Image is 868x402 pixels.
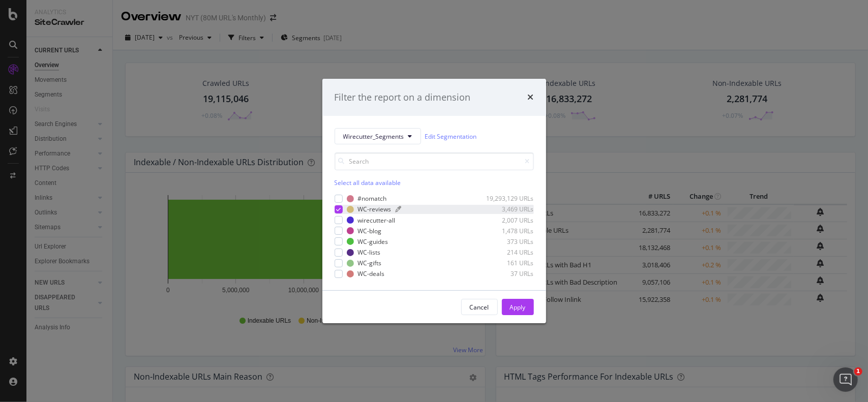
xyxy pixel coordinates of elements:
[335,178,534,187] div: Select all data available
[484,205,534,214] div: 3,469 URLs
[358,259,382,267] div: WC-gifts
[425,131,477,142] a: Edit Segmentation
[484,259,534,267] div: 161 URLs
[358,194,387,203] div: #nomatch
[510,303,526,312] div: Apply
[484,248,534,257] div: 214 URLs
[322,79,546,324] div: modal
[484,216,534,225] div: 2,007 URLs
[358,216,396,225] div: wirecutter-all
[343,132,404,141] span: Wirecutter_Segments
[484,269,534,278] div: 37 URLs
[358,205,392,214] div: WC-reviews
[470,303,489,312] div: Cancel
[528,91,534,104] div: times
[502,299,534,315] button: Apply
[854,367,862,376] span: 1
[484,237,534,246] div: 373 URLs
[833,367,858,392] iframe: Intercom live chat
[335,128,421,144] button: Wirecutter_Segments
[358,237,388,246] div: WC-guides
[358,248,381,257] div: WC-lists
[461,299,498,315] button: Cancel
[484,194,534,203] div: 19,293,129 URLs
[358,269,385,278] div: WC-deals
[484,227,534,235] div: 1,478 URLs
[335,152,534,170] input: Search
[335,91,471,104] div: Filter the report on a dimension
[358,227,382,235] div: WC-blog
